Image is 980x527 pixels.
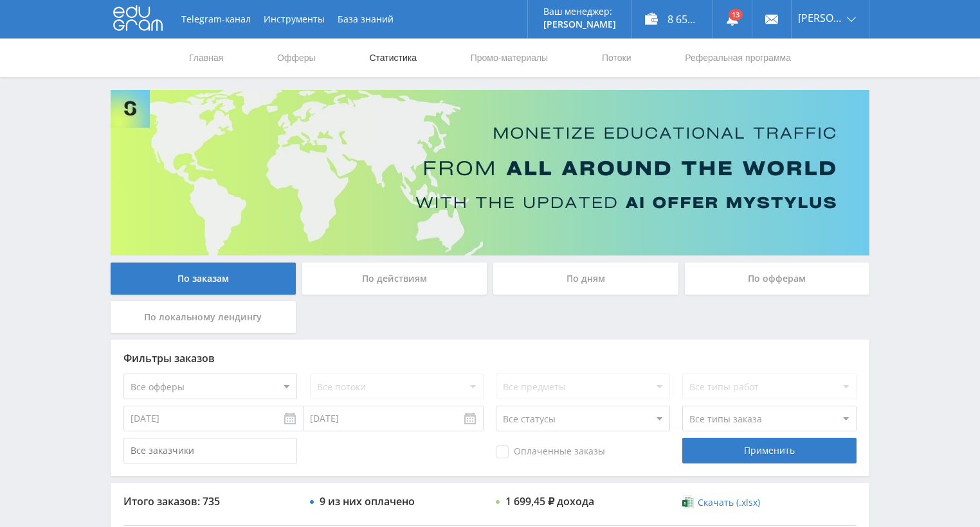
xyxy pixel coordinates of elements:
[123,496,297,507] div: Итого заказов: 735
[682,496,759,509] a: Скачать (.xlsx)
[469,39,549,77] a: Промо-материалы
[601,39,633,77] a: Потоки
[543,19,616,30] p: [PERSON_NAME]
[111,301,296,333] div: По локальному лендингу
[493,263,678,295] div: По дням
[685,263,870,295] div: По офферам
[123,352,857,364] div: Фильтры заказов
[496,445,605,458] span: Оплаченные заказы
[543,6,616,17] p: Ваш менеджер:
[123,438,297,463] input: Все заказчики
[798,13,843,23] span: [PERSON_NAME]
[682,496,693,508] img: xlsx
[320,496,415,507] div: 9 из них оплачено
[684,39,792,77] a: Реферальная программа
[368,39,418,77] a: Статистика
[302,263,487,295] div: По действиям
[111,263,296,295] div: По заказам
[682,438,856,463] div: Применить
[276,39,317,77] a: Офферы
[698,497,760,508] span: Скачать (.xlsx)
[111,90,869,255] img: Banner
[505,496,594,507] div: 1 699,45 ₽ дохода
[188,39,224,77] a: Главная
